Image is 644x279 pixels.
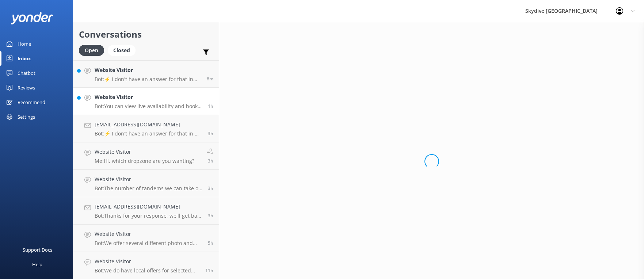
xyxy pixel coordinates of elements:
[23,242,52,257] div: Support Docs
[95,185,202,192] p: Bot: The number of tandems we can take on a plane can vary depending on the location and availabi...
[95,240,202,246] p: Bot: We offer several different photo and video packages. The Dedicated/Ultimate packages provide...
[73,142,219,170] a: Website VisitorMe:Hi, which dropzone are you wanting?3h
[18,37,31,51] div: Home
[11,12,53,24] img: yonder-white-logo.png
[73,225,219,252] a: Website VisitorBot:We offer several different photo and video packages. The Dedicated/Ultimate pa...
[95,103,202,110] p: Bot: You can view live availability and book your [GEOGRAPHIC_DATA] Wollongong Tandem Skydive onl...
[208,130,213,137] span: 09:00am 11-Aug-2025 (UTC +10:00) Australia/Brisbane
[79,27,213,41] h2: Conversations
[95,93,202,101] h4: Website Visitor
[108,46,139,54] a: Closed
[95,175,202,183] h4: Website Visitor
[95,148,194,156] h4: Website Visitor
[73,197,219,225] a: [EMAIL_ADDRESS][DOMAIN_NAME]Bot:Thanks for your response, we'll get back to you as soon as we can...
[208,185,213,191] span: 08:27am 11-Aug-2025 (UTC +10:00) Australia/Brisbane
[79,46,108,54] a: Open
[95,121,202,129] h4: [EMAIL_ADDRESS][DOMAIN_NAME]
[73,88,219,115] a: Website VisitorBot:You can view live availability and book your [GEOGRAPHIC_DATA] Wollongong Tand...
[95,230,202,238] h4: Website Visitor
[32,257,42,272] div: Help
[207,76,213,82] span: 11:57am 11-Aug-2025 (UTC +10:00) Australia/Brisbane
[95,257,200,265] h4: Website Visitor
[95,66,201,74] h4: Website Visitor
[208,213,213,219] span: 08:21am 11-Aug-2025 (UTC +10:00) Australia/Brisbane
[95,203,202,211] h4: [EMAIL_ADDRESS][DOMAIN_NAME]
[18,66,35,80] div: Chatbot
[73,170,219,197] a: Website VisitorBot:The number of tandems we can take on a plane can vary depending on the locatio...
[108,45,136,56] div: Closed
[95,76,201,83] p: Bot: ⚡ I don't have an answer for that in my knowledge base. Please try and rephrase your questio...
[95,267,200,274] p: Bot: We do have local offers for selected locations. Please check out our current offers at [URL]...
[95,130,202,137] p: Bot: ⚡ I don't have an answer for that in my knowledge base. Please try and rephrase your questio...
[18,80,35,95] div: Reviews
[73,60,219,88] a: Website VisitorBot:⚡ I don't have an answer for that in my knowledge base. Please try and rephras...
[18,51,31,66] div: Inbox
[208,158,213,164] span: 08:34am 11-Aug-2025 (UTC +10:00) Australia/Brisbane
[18,95,45,110] div: Recommend
[208,240,213,246] span: 06:12am 11-Aug-2025 (UTC +10:00) Australia/Brisbane
[95,213,202,219] p: Bot: Thanks for your response, we'll get back to you as soon as we can during opening hours.
[208,103,213,109] span: 10:21am 11-Aug-2025 (UTC +10:00) Australia/Brisbane
[18,110,35,124] div: Settings
[205,267,213,274] span: 12:10am 11-Aug-2025 (UTC +10:00) Australia/Brisbane
[95,158,194,164] p: Me: Hi, which dropzone are you wanting?
[79,45,104,56] div: Open
[73,115,219,142] a: [EMAIL_ADDRESS][DOMAIN_NAME]Bot:⚡ I don't have an answer for that in my knowledge base. Please tr...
